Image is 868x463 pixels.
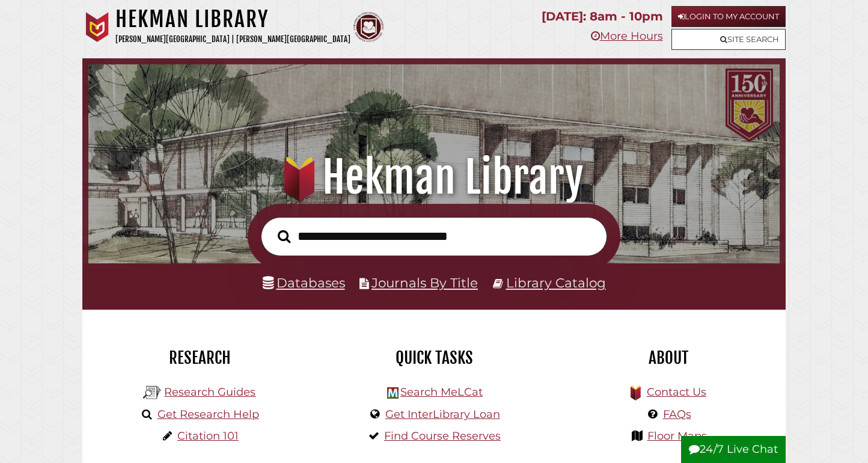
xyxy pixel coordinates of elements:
[671,6,786,27] a: Login to My Account
[82,12,112,42] img: Calvin University
[326,348,542,368] h2: Quick Tasks
[371,275,478,290] a: Journals By Title
[663,408,691,421] a: FAQs
[384,429,501,443] a: Find Course Reserves
[143,384,161,402] img: Hekman Library Logo
[353,12,384,42] img: Calvin Theological Seminary
[278,229,290,243] i: Search
[272,227,296,247] button: Search
[385,408,500,421] a: Get InterLibrary Loan
[647,429,707,443] a: Floor Maps
[506,275,606,290] a: Library Catalog
[157,408,259,421] a: Get Research Help
[91,348,308,368] h2: Research
[671,29,786,50] a: Site Search
[542,6,663,27] p: [DATE]: 8am - 10pm
[102,151,767,204] h1: Hekman Library
[560,348,777,368] h2: About
[591,29,663,43] a: More Hours
[263,275,345,290] a: Databases
[115,32,350,46] p: [PERSON_NAME][GEOGRAPHIC_DATA] | [PERSON_NAME][GEOGRAPHIC_DATA]
[177,429,239,443] a: Citation 101
[647,385,706,399] a: Contact Us
[164,385,255,399] a: Research Guides
[400,385,483,399] a: Search MeLCat
[115,6,350,32] h1: Hekman Library
[387,387,399,399] img: Hekman Library Logo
